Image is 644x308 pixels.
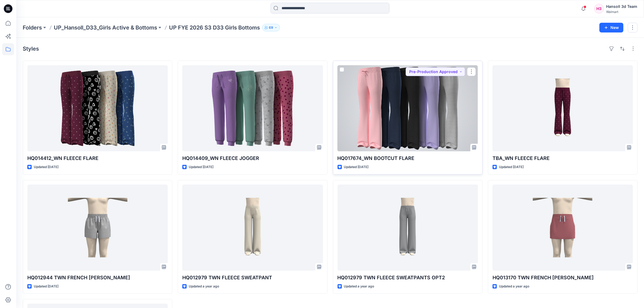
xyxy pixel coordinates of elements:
a: TBA_WN FLEECE FLARE [493,65,633,151]
p: HQ014409_WN FLEECE JOGGER [182,155,323,162]
p: HQ014412_WN FLEECE FLARE [27,155,168,162]
p: TBA_WN FLEECE FLARE [493,155,633,162]
a: HQ013170 TWN FRENCH TERRY SKORT [493,185,633,271]
a: HQ014409_WN FLEECE JOGGER [182,65,323,151]
a: HQ012979 TWN FLEECE SWEATPANT [182,185,323,271]
p: Updated [DATE] [499,164,524,170]
a: HQ012979 TWN FLEECE SWEATPANTS OPT2 [338,185,478,271]
button: New [599,23,623,32]
button: 69 [262,24,280,31]
p: Updated a year ago [499,284,529,289]
a: UP_Hansoll_D33_Girls Active & Bottoms [54,24,157,31]
p: HQ012979 TWN FLEECE SWEATPANTS OPT2 [338,274,478,281]
p: HQ013170 TWN FRENCH [PERSON_NAME] [493,274,633,281]
p: Updated a year ago [189,284,219,289]
p: HQ012979 TWN FLEECE SWEATPANT [182,274,323,281]
a: HQ012944 TWN FRENCH TERRY SHORT [27,185,168,271]
a: Folders [23,24,42,31]
div: Walmart [606,10,637,14]
p: Updated [DATE] [34,164,58,170]
p: UP FYE 2026 S3 D33 Girls Bottoms [169,24,260,31]
div: Hansoll 3d Team [606,3,637,10]
p: Updated [DATE] [34,284,58,289]
a: HQ017674_WN BOOTCUT FLARE [338,65,478,151]
p: HQ012944 TWN FRENCH [PERSON_NAME] [27,274,168,281]
p: Updated [DATE] [189,164,213,170]
p: Updated [DATE] [344,164,369,170]
p: HQ017674_WN BOOTCUT FLARE [338,155,478,162]
a: HQ014412_WN FLEECE FLARE [27,65,168,151]
div: H3 [594,4,604,14]
p: 69 [269,25,273,31]
h4: Styles [23,45,39,52]
p: Updated a year ago [344,284,374,289]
